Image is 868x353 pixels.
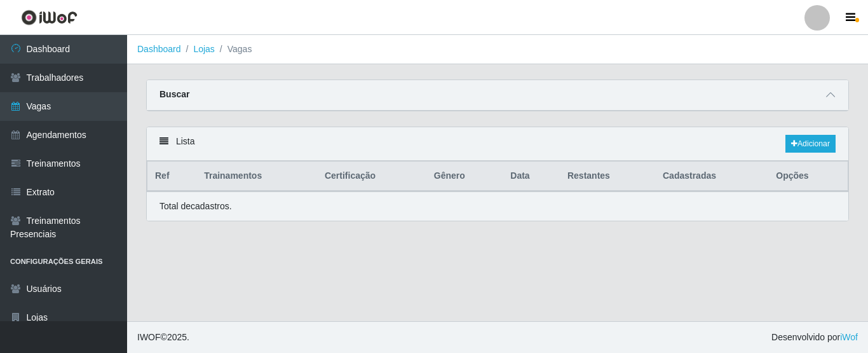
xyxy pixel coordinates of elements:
a: Lojas [193,44,214,54]
th: Cadastradas [655,162,768,191]
a: Dashboard [137,44,181,54]
div: Lista [147,127,848,161]
nav: breadcrumb [127,35,868,64]
th: Ref [147,162,197,191]
a: iWof [840,332,858,342]
th: Data [503,162,560,191]
span: © 2025 . [137,331,189,344]
th: Gênero [426,162,503,191]
li: Vagas [215,43,252,56]
span: IWOF [137,332,161,342]
img: CoreUI Logo [21,10,78,25]
th: Opções [768,162,848,191]
a: Adicionar [785,135,836,153]
th: Restantes [560,162,655,191]
span: Desenvolvido por [771,331,858,344]
th: Trainamentos [196,162,317,191]
p: Total de cadastros. [159,200,232,213]
th: Certificação [317,162,426,191]
strong: Buscar [159,89,189,99]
